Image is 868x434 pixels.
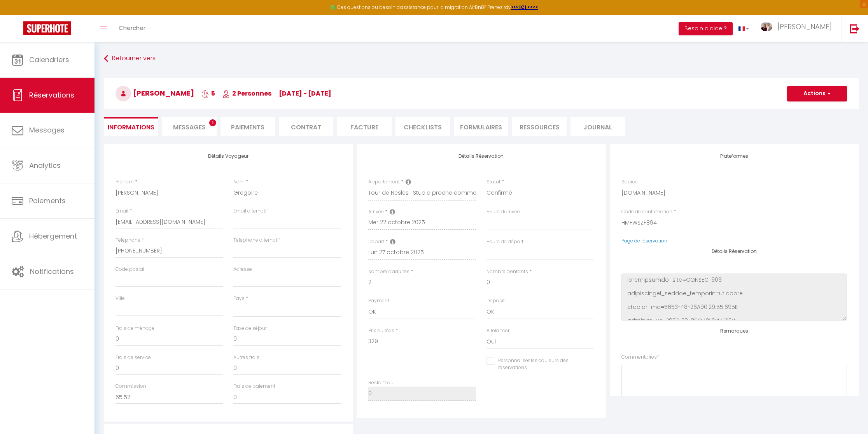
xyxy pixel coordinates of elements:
[486,208,520,216] label: Heure d'arrivée
[115,178,134,186] label: Prénom
[233,295,245,302] label: Pays
[115,325,154,332] label: Frais de ménage
[368,327,394,335] label: Prix nuitées
[512,117,567,136] li: Ressources
[115,295,125,302] label: Ville
[115,266,144,273] label: Code postal
[621,178,638,186] label: Source
[113,15,151,42] a: Chercher
[621,237,667,244] a: Page de réservation
[621,328,847,334] h4: Remarques
[115,354,151,361] label: Frais de service
[29,160,61,170] span: Analytics
[209,119,216,126] span: 1
[777,22,832,31] span: [PERSON_NAME]
[621,208,672,216] label: Code de confirmation
[368,238,384,246] label: Départ
[233,354,259,361] label: Autres frais
[115,207,128,215] label: Email
[220,117,275,136] li: Paiements
[233,207,268,215] label: Email alternatif
[29,55,69,64] span: Calendriers
[761,23,772,31] img: ...
[368,268,409,275] label: Nombre d'adultes
[368,153,594,159] h4: Détails Réservation
[115,153,341,159] h4: Détails Voyageur
[486,268,528,275] label: Nombre d'enfants
[115,237,140,244] label: Téléphone
[337,117,392,136] li: Facture
[368,178,400,186] label: Appartement
[850,24,859,33] img: logout
[454,117,508,136] li: FORMULAIRES
[29,90,74,100] span: Réservations
[104,117,158,136] li: Informations
[787,86,847,101] button: Actions
[115,383,146,390] label: Commission
[233,266,252,273] label: Adresse
[395,117,450,136] li: CHECKLISTS
[233,178,245,186] label: Nom
[115,88,194,98] span: [PERSON_NAME]
[621,249,847,254] h4: Détails Réservation
[486,238,523,246] label: Heure de départ
[279,89,331,98] span: [DATE] - [DATE]
[173,123,206,132] span: Messages
[23,21,71,35] img: Super Booking
[755,15,842,42] a: ... [PERSON_NAME]
[621,354,659,361] label: Commentaires
[368,297,389,305] label: Payment
[233,237,280,244] label: Téléphone alternatif
[233,383,275,390] label: Frais de paiement
[486,327,509,335] label: A relancer
[486,178,500,186] label: Statut
[570,117,625,136] li: Journal
[368,379,394,387] label: Restant dû
[679,22,733,35] button: Besoin d'aide ?
[368,208,384,216] label: Arrivée
[621,153,847,159] h4: Plateformes
[29,125,65,135] span: Messages
[29,231,77,241] span: Hébergement
[201,89,215,98] span: 5
[222,89,271,98] span: 2 Personnes
[279,117,333,136] li: Contrat
[104,52,859,66] a: Retourner vers
[29,196,66,206] span: Paiements
[233,325,267,332] label: Taxe de séjour
[511,4,538,10] a: >>> ICI <<<<
[486,297,505,305] label: Deposit
[119,24,145,32] span: Chercher
[30,267,74,276] span: Notifications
